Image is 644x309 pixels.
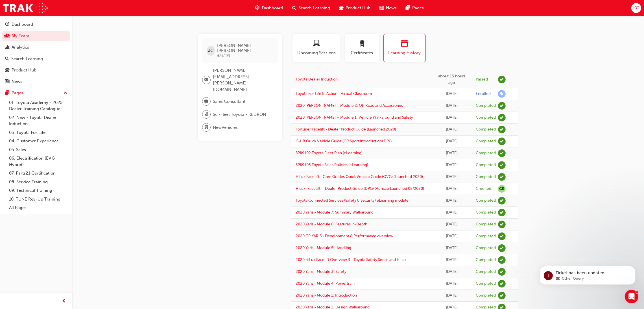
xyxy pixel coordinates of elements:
a: pages-iconPages [401,2,428,14]
a: 2020 Yaris - Module 3: Safety [296,269,346,274]
div: Analytics [12,44,29,51]
a: 2020 GR YARIS - Development & Performance overview [296,234,393,238]
a: Toyota Connected Services (Safety & Security) eLearning module [296,198,409,203]
div: Completed [476,234,496,239]
span: Certificates [349,50,375,56]
a: Fortuner Facelift - Dealer Product Guide (Launched 2020) [296,127,396,132]
span: up-icon [64,90,67,97]
div: Thu Feb 18 2021 00:00:00 GMT+1000 (Australian Eastern Standard Time) [436,162,467,168]
div: Wed Sep 24 2025 17:24:02 GMT+1000 (Australian Eastern Standard Time) [436,73,467,86]
a: car-iconProduct Hub [335,2,375,14]
div: Enrolled [476,91,491,97]
span: search-icon [292,5,296,12]
div: Mon Dec 21 2020 00:00:00 GMT+1000 (Australian Eastern Standard Time) [436,257,467,263]
div: Completed [476,151,496,156]
div: Fri Mar 26 2021 00:00:00 GMT+1000 (Australian Eastern Standard Time) [436,103,467,109]
a: 2020 Yaris - Module 5: Handling [296,245,351,250]
a: 2020 HiLux Facelift Overview 3 - Toyota Safety Sense and HiLux [296,257,407,262]
div: Completed [476,139,496,144]
a: 2020 [PERSON_NAME] – Module 2: Off Road and Accessories [296,103,403,108]
a: SPK9103 Toyota Sales Policies (eLearning) [296,162,368,167]
a: search-iconSearch Learning [288,2,335,14]
div: Completed [476,210,496,215]
span: null-icon [498,185,506,193]
a: All Pages [7,203,70,212]
a: 01. Toyota Academy - 2025 Dealer Training Catalogue [7,98,70,113]
a: HiLux (Facelift) - Dealer Product Guide (DPG) (Vehicle Launched 08/2020) [296,186,424,191]
span: guage-icon [5,22,9,27]
a: 04. Customer Experience [7,137,70,145]
div: Completed [476,293,496,298]
button: Certificates [345,34,379,62]
span: prev-icon [62,298,66,305]
div: Completed [476,162,496,168]
span: learningRecordVerb_COMPLETE-icon [498,209,506,216]
button: KC [631,3,641,13]
span: award-icon [359,40,365,48]
span: News [386,5,397,11]
img: Trak [3,2,48,14]
a: News [2,77,70,87]
div: Tue Dec 22 2020 00:00:00 GMT+1000 (Australian Eastern Standard Time) [436,197,467,204]
div: Completed [476,269,496,275]
span: news-icon [5,79,9,84]
span: Upcoming Sessions [297,50,336,56]
span: KC [633,5,639,11]
div: Completed [476,127,496,132]
div: Dashboard [12,21,33,28]
div: Thu Feb 18 2021 00:00:00 GMT+1000 (Australian Eastern Standard Time) [436,150,467,156]
button: Learning History [383,34,426,62]
a: 2020 Yaris - Module 6: Features in-Depth [296,222,367,227]
span: calendar-icon [401,40,408,48]
iframe: Intercom live chat [625,290,638,303]
div: Credited [476,186,491,192]
div: Completed [476,281,496,286]
span: Product Hub [346,5,370,11]
span: NewVehicles [213,124,238,131]
span: briefcase-icon [204,98,208,105]
span: news-icon [379,5,384,12]
a: 2020 Yaris - Module 1: Introduction [296,293,357,298]
a: 05. Sales [7,145,70,154]
div: Search Learning [11,56,43,62]
span: learningRecordVerb_PASS-icon [498,76,506,83]
button: Pages [2,88,70,98]
div: Tue Dec 22 2020 00:00:00 GMT+1000 (Australian Eastern Standard Time) [436,245,467,251]
span: email-icon [204,76,208,84]
div: Mon Mar 08 2021 00:00:00 GMT+1000 (Australian Eastern Standard Time) [436,126,467,133]
span: learningRecordVerb_COMPLETE-icon [498,232,506,240]
div: Tue Dec 22 2020 00:00:00 GMT+1000 (Australian Eastern Standard Time) [436,209,467,216]
a: 03. Toyota For Life [7,128,70,137]
span: Search Learning [298,5,330,11]
span: Sci-Fleet Toyota - KEDRON [213,111,266,118]
a: 09. Technical Training [7,186,70,195]
span: [PERSON_NAME] [PERSON_NAME] [217,43,273,53]
span: learningRecordVerb_COMPLETE-icon [498,280,506,288]
a: Search Learning [2,54,70,64]
div: Thu Dec 24 2020 00:00:00 GMT+1000 (Australian Eastern Standard Time) [436,174,467,180]
div: Completed [476,222,496,227]
div: Mon Mar 08 2021 00:00:00 GMT+1000 (Australian Eastern Standard Time) [436,114,467,121]
a: Product Hub [2,65,70,75]
div: Mon Dec 21 2020 00:00:00 GMT+1000 (Australian Eastern Standard Time) [436,292,467,299]
a: Toyota For Life In Action - Virtual Classroom [296,91,372,96]
span: pages-icon [5,91,9,96]
a: 06. Electrification (EV & Hybrid) [7,154,70,169]
a: My Team [2,31,70,41]
span: learningRecordVerb_COMPLETE-icon [498,126,506,133]
div: Completed [476,174,496,180]
span: learningRecordVerb_COMPLETE-icon [498,197,506,204]
div: Completed [476,198,496,203]
a: guage-iconDashboard [251,2,288,14]
a: 10. TUNE Rev-Up Training [7,195,70,204]
a: Dashboard [2,19,70,30]
span: learningRecordVerb_COMPLETE-icon [498,149,506,157]
span: JC [208,47,213,54]
div: Pages [12,90,23,96]
a: SPK9102 Toyota Fleet Plan (eLearning) [296,151,363,155]
a: news-iconNews [375,2,401,14]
